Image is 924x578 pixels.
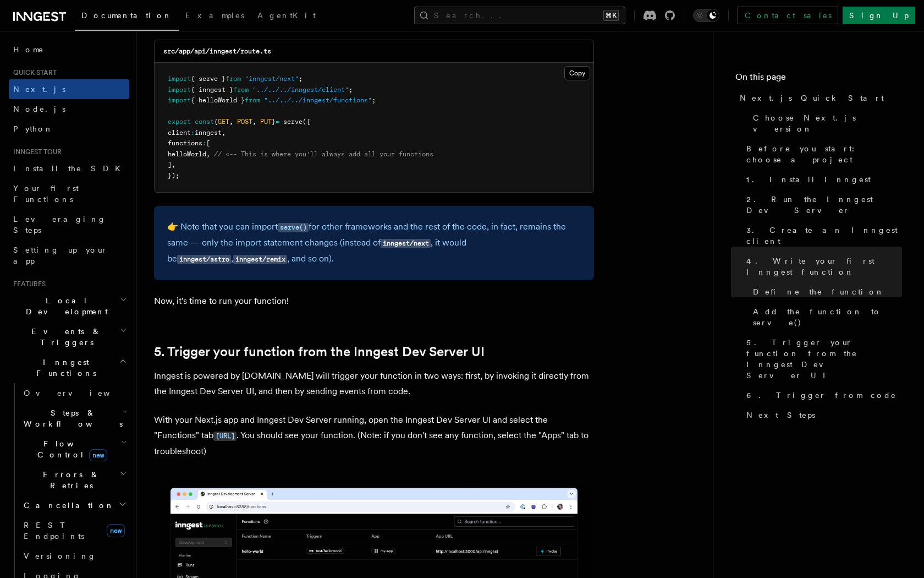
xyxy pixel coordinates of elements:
[740,92,884,103] span: Next.js Quick Start
[742,385,902,405] a: 6. Trigger from code
[349,86,353,94] span: ;
[168,96,191,104] span: import
[107,524,125,537] span: new
[19,546,129,566] a: Versioning
[746,174,871,185] span: 1. Install Inngest
[276,118,279,126] span: =
[9,209,129,240] a: Leveraging Steps
[19,434,129,465] button: Flow Controlnew
[168,118,191,126] span: export
[746,390,897,401] span: 6. Trigger from code
[206,139,210,147] span: [
[168,150,206,158] span: helloWorld
[753,286,884,297] span: Define the function
[735,70,902,88] h4: On this page
[19,469,119,491] span: Errors & Retries
[233,255,287,264] code: inngest/remix
[299,75,302,83] span: ;
[195,118,214,126] span: const
[749,282,902,302] a: Define the function
[9,68,57,77] span: Quick start
[9,148,62,156] span: Inngest tour
[742,139,902,170] a: Before you start: choose a project
[9,159,129,178] a: Install the SDK
[9,326,120,348] span: Events & Triggers
[13,215,106,235] span: Leveraging Steps
[749,108,902,139] a: Choose Next.js version
[13,105,65,113] span: Node.js
[154,368,594,399] p: Inngest is powered by [DOMAIN_NAME] will trigger your function in two ways: first, by invoking it...
[229,118,233,126] span: ,
[191,129,195,137] span: :
[81,11,172,20] span: Documentation
[24,389,137,397] span: Overview
[172,161,175,168] span: ,
[564,66,590,80] button: Copy
[226,75,241,83] span: from
[272,118,276,126] span: }
[24,521,84,541] span: REST Endpoints
[746,337,902,381] span: 5. Trigger your function from the Inngest Dev Server UI
[213,430,237,440] a: [URL]
[9,321,129,352] button: Events & Triggers
[154,293,594,309] p: Now, it's time to run your function!
[168,161,172,168] span: ]
[735,88,902,108] a: Next.js Quick Start
[693,9,719,22] button: Toggle dark mode
[179,3,251,30] a: Examples
[233,86,249,94] span: from
[245,96,260,104] span: from
[13,85,65,94] span: Next.js
[372,96,376,104] span: ;
[19,465,129,495] button: Errors & Retries
[202,139,206,147] span: :
[746,410,815,421] span: Next Steps
[237,118,252,126] span: POST
[19,383,129,403] a: Overview
[753,306,902,328] span: Add the function to serve()
[278,223,309,232] code: serve()
[168,139,202,147] span: functions
[746,255,902,277] span: 4. Write your first Inngest function
[9,240,129,271] a: Setting up your app
[185,11,244,20] span: Examples
[13,184,79,204] span: Your first Functions
[218,118,229,126] span: GET
[9,295,120,317] span: Local Development
[195,129,222,137] span: inngest
[9,40,129,59] a: Home
[9,357,119,379] span: Inngest Functions
[19,495,129,515] button: Cancellation
[13,246,108,265] span: Setting up your app
[9,280,46,288] span: Features
[742,220,902,251] a: 3. Create an Inngest client
[168,75,191,83] span: import
[154,412,594,459] p: With your Next.js app and Inngest Dev Server running, open the Inngest Dev Server UI and select t...
[222,129,226,137] span: ,
[264,96,372,104] span: "../../../inngest/functions"
[214,118,218,126] span: {
[381,239,431,248] code: inngest/next
[168,86,191,94] span: import
[19,438,121,460] span: Flow Control
[154,344,485,359] a: 5. Trigger your function from the Inngest Dev Server UI
[191,86,233,94] span: { inngest }
[167,219,581,267] p: 👉 Note that you can import for other frameworks and the rest of the code, in fact, remains the sa...
[746,194,902,216] span: 2. Run the Inngest Dev Server
[746,225,902,247] span: 3. Create an Inngest client
[13,44,44,55] span: Home
[19,407,123,429] span: Steps & Workflows
[603,10,619,21] kbd: ⌘K
[742,189,902,220] a: 2. Run the Inngest Dev Server
[9,352,129,383] button: Inngest Functions
[746,143,902,165] span: Before you start: choose a project
[89,449,107,461] span: new
[260,118,272,126] span: PUT
[13,164,127,173] span: Install the SDK
[302,118,310,126] span: ({
[13,124,53,133] span: Python
[24,552,96,560] span: Versioning
[753,112,902,134] span: Choose Next.js version
[9,99,129,119] a: Node.js
[191,96,245,104] span: { helloWorld }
